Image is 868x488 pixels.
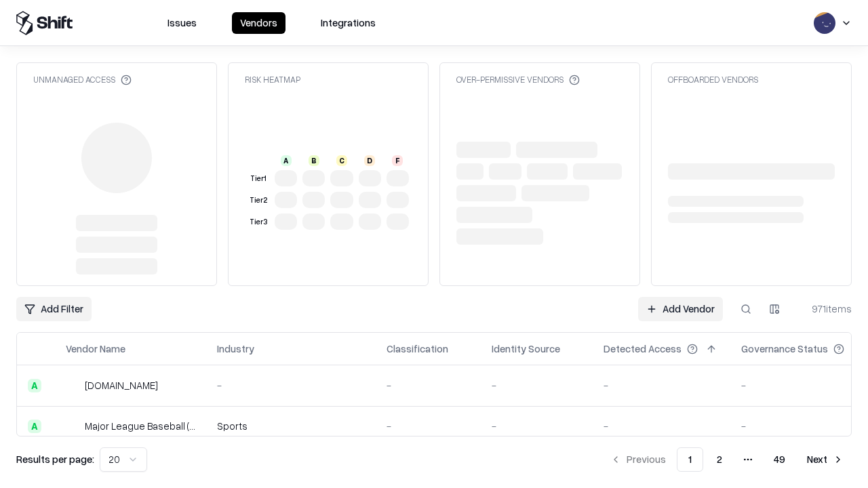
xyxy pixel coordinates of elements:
[229,419,376,433] div: Sports
[799,447,852,472] button: Next
[248,216,269,228] div: Tier 3
[364,155,375,166] div: D
[615,419,731,433] div: -
[615,378,731,392] div: -
[668,74,758,85] div: Offboarded Vendors
[16,297,92,321] button: Add Filter
[398,342,460,356] div: Classification
[85,378,158,392] div: [DOMAIN_NAME]
[66,420,79,433] img: Major League Baseball (MLB)
[309,155,319,166] div: B
[28,420,41,433] div: A
[85,419,207,433] div: Major League Baseball (MLB)
[392,155,403,166] div: F
[66,379,79,392] img: pathfactory.com
[677,447,703,472] button: 1
[763,447,796,472] button: 49
[16,452,94,466] p: Results per page:
[281,155,292,166] div: A
[398,419,481,433] div: -
[66,342,125,356] div: Vendor Name
[615,342,693,356] div: Detected Access
[336,155,347,166] div: C
[28,379,41,392] div: A
[33,74,132,85] div: Unmanaged Access
[706,447,733,472] button: 2
[229,342,266,356] div: Industry
[232,12,285,34] button: Vendors
[503,378,593,392] div: -
[503,419,593,433] div: -
[753,342,840,356] div: Governance Status
[456,74,580,85] div: Over-Permissive Vendors
[313,12,384,34] button: Integrations
[229,378,376,392] div: -
[602,447,852,472] nav: pagination
[797,302,852,316] div: 971 items
[503,342,572,356] div: Identity Source
[248,195,269,206] div: Tier 2
[248,173,269,184] div: Tier 1
[638,297,723,321] a: Add Vendor
[245,74,300,85] div: Risk Heatmap
[398,378,481,392] div: -
[159,12,205,34] button: Issues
